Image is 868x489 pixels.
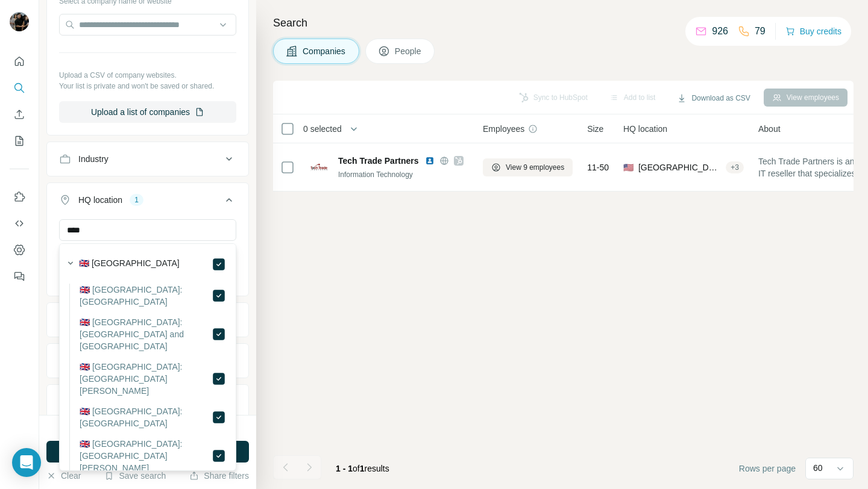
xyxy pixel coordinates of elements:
span: HQ location [623,123,667,135]
label: 🇬🇧 [GEOGRAPHIC_DATA]: [GEOGRAPHIC_DATA] and [GEOGRAPHIC_DATA] [80,316,212,352]
span: About [758,123,781,135]
button: Clear [46,470,81,482]
span: 11-50 [587,161,609,173]
button: Search [10,77,29,99]
img: Logo of Tech Trade Partners [309,158,329,177]
span: of [353,464,360,473]
button: My lists [10,130,29,152]
span: 1 [360,464,365,473]
p: 60 [813,462,823,474]
span: Tech Trade Partners [338,155,419,167]
button: Save search [104,470,166,482]
button: HQ location1 [47,185,248,219]
label: 🇬🇧 [GEOGRAPHIC_DATA]: [GEOGRAPHIC_DATA][PERSON_NAME] [80,438,212,474]
span: Employees [483,123,524,135]
button: Annual revenue ($) [47,305,248,334]
div: Information Technology [338,169,468,180]
p: Your list is private and won't be saved or shared. [59,81,236,92]
button: Industry [47,145,248,173]
button: View 9 employees [483,158,573,176]
p: 79 [755,24,766,39]
button: Download as CSV [668,89,758,107]
label: 🇬🇧 [GEOGRAPHIC_DATA] [79,257,180,272]
button: Buy credits [785,23,841,40]
p: 926 [712,24,728,39]
img: LinkedIn logo [425,156,435,166]
div: + 3 [726,162,744,173]
span: results [336,464,389,473]
button: Run search [46,441,249,463]
button: Share filters [189,470,249,482]
span: [GEOGRAPHIC_DATA], [US_STATE] [638,161,721,173]
h4: Search [273,14,854,31]
span: Companies [303,45,347,57]
button: Upload a list of companies [59,101,236,123]
button: Enrich CSV [10,104,29,125]
button: Employees (size) [47,346,248,375]
span: 🇺🇸 [623,161,634,173]
span: Size [587,123,603,135]
button: Quick start [10,51,29,72]
label: 🇬🇧 [GEOGRAPHIC_DATA]: [GEOGRAPHIC_DATA][PERSON_NAME] [80,361,212,397]
div: 1 [130,195,143,205]
label: 🇬🇧 [GEOGRAPHIC_DATA]: [GEOGRAPHIC_DATA] [80,405,212,429]
span: Rows per page [739,463,796,475]
button: Dashboard [10,239,29,261]
button: Use Surfe API [10,213,29,234]
button: Use Surfe on LinkedIn [10,186,29,208]
div: HQ location [78,194,122,206]
img: Avatar [10,12,29,31]
button: Feedback [10,266,29,287]
div: Industry [78,153,108,165]
span: People [395,45,423,57]
label: 🇬🇧 [GEOGRAPHIC_DATA]: [GEOGRAPHIC_DATA] [80,284,212,308]
span: 1 - 1 [336,464,353,473]
span: View 9 employees [506,162,564,173]
div: Open Intercom Messenger [12,448,41,477]
p: Upload a CSV of company websites. [59,70,236,81]
span: 0 selected [303,123,342,135]
button: Technologies [47,387,248,416]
